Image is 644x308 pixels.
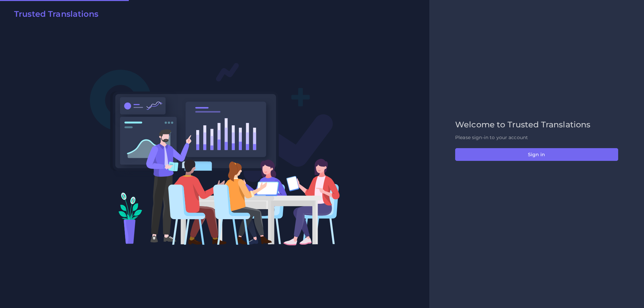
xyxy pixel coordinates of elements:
button: Sign in [455,148,618,161]
h2: Welcome to Trusted Translations [455,120,618,130]
a: Trusted Translations [9,9,98,21]
h2: Trusted Translations [14,9,98,19]
img: Login V2 [90,62,340,246]
p: Please sign-in to your account [455,134,618,141]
